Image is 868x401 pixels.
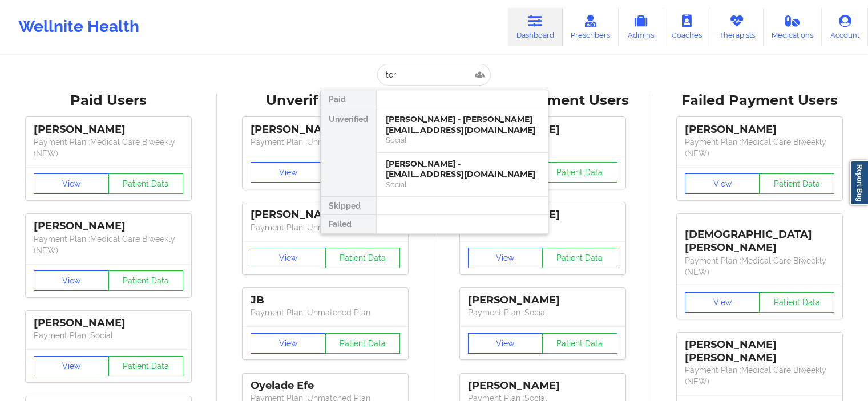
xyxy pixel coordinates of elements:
a: Account [822,8,868,46]
button: Patient Data [542,248,617,268]
button: View [251,162,326,183]
p: Payment Plan : Social [34,330,183,341]
a: Medications [764,8,822,46]
button: Patient Data [325,333,401,354]
div: Unverified [321,108,376,197]
div: Unverified Users [225,92,426,110]
button: View [251,248,326,268]
p: Payment Plan : Unmatched Plan [251,222,400,233]
p: Payment Plan : Medical Care Biweekly (NEW) [685,255,834,278]
button: View [685,292,760,313]
div: [PERSON_NAME] [34,317,183,330]
a: Prescribers [563,8,619,46]
a: Report Bug [850,160,868,205]
div: [PERSON_NAME] [PERSON_NAME] [685,338,834,364]
button: Patient Data [759,173,834,194]
div: Oyelade Efe [251,379,400,392]
button: View [468,248,543,268]
button: View [685,173,760,194]
p: Payment Plan : Social [468,307,617,318]
button: View [34,173,109,194]
div: Social [386,135,539,145]
p: Payment Plan : Unmatched Plan [251,307,400,318]
a: Coaches [663,8,710,46]
button: View [468,333,543,354]
div: [PERSON_NAME] [685,123,834,136]
div: Skipped [321,197,376,215]
p: Payment Plan : Medical Care Biweekly (NEW) [34,233,183,256]
button: View [34,356,109,376]
div: [PERSON_NAME] [251,208,400,221]
p: Payment Plan : Unmatched Plan [251,136,400,148]
div: [PERSON_NAME] - [EMAIL_ADDRESS][DOMAIN_NAME] [386,159,539,180]
div: Social [386,180,539,189]
p: Payment Plan : Medical Care Biweekly (NEW) [34,136,183,159]
button: Patient Data [108,270,184,291]
div: [PERSON_NAME] [34,123,183,136]
div: Failed Payment Users [659,92,860,110]
div: [DEMOGRAPHIC_DATA][PERSON_NAME] [685,220,834,254]
p: Payment Plan : Medical Care Biweekly (NEW) [685,136,834,159]
div: [PERSON_NAME] [468,379,617,392]
div: JB [251,294,400,307]
div: Paid [321,90,376,108]
div: [PERSON_NAME] - [PERSON_NAME][EMAIL_ADDRESS][DOMAIN_NAME] [386,114,539,135]
div: Paid Users [8,92,209,110]
button: Patient Data [108,173,184,194]
button: Patient Data [325,248,401,268]
button: Patient Data [759,292,834,313]
div: [PERSON_NAME] [468,294,617,307]
button: Patient Data [108,356,184,376]
div: [PERSON_NAME] [251,123,400,136]
div: Failed [321,215,376,233]
button: Patient Data [542,333,617,354]
a: Therapists [710,8,764,46]
div: [PERSON_NAME] [34,220,183,233]
button: Patient Data [542,162,617,183]
button: View [251,333,326,354]
p: Payment Plan : Medical Care Biweekly (NEW) [685,364,834,387]
button: View [34,270,109,291]
a: Admins [619,8,663,46]
a: Dashboard [508,8,563,46]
